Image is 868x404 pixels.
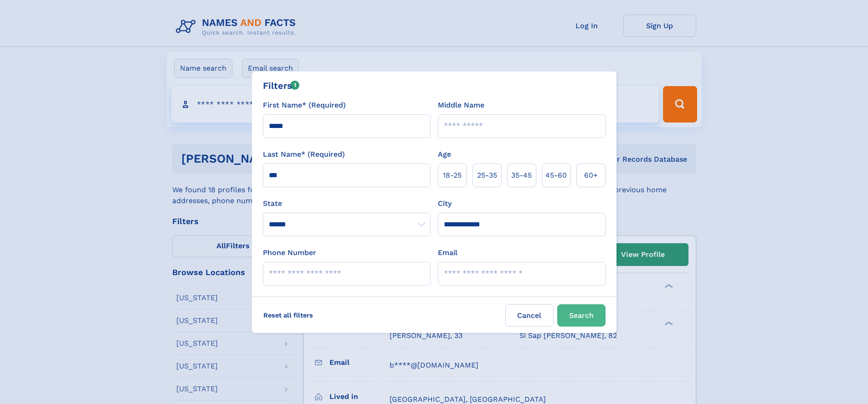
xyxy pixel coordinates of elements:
[438,100,484,111] label: Middle Name
[257,304,319,326] label: Reset all filters
[511,170,532,181] span: 35‑45
[263,149,345,160] label: Last Name* (Required)
[438,198,452,209] label: City
[557,304,606,327] button: Search
[505,304,554,327] label: Cancel
[438,247,457,258] label: Email
[584,170,598,181] span: 60+
[263,247,316,258] label: Phone Number
[263,100,346,111] label: First Name* (Required)
[545,170,567,181] span: 45‑60
[438,149,451,160] label: Age
[477,170,497,181] span: 25‑35
[263,198,431,209] label: State
[443,170,462,181] span: 18‑25
[263,79,300,92] div: Filters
